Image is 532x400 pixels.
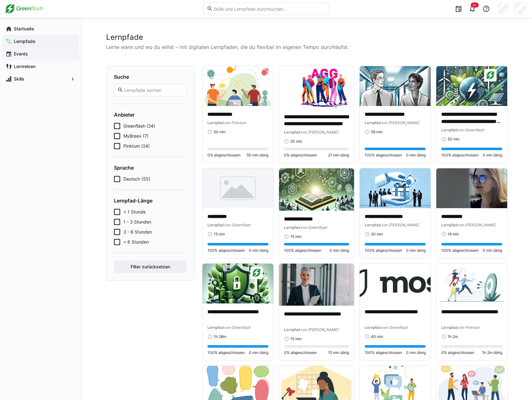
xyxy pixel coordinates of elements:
input: Lernpfade suchen [123,87,183,93]
h4: Lernpfad-Länge [114,197,187,204]
span: Lernpfad [284,130,300,134]
span: von Pinktum [458,325,480,330]
span: 100% abgeschlossen [207,350,245,355]
span: 3 - 6 Stunden [123,229,152,235]
h2: Lernpfade [106,33,508,42]
img: image [202,66,273,106]
span: 50 min [448,137,459,142]
span: Lernpfad [284,225,300,230]
span: 0% abgeschlossen [207,153,240,158]
span: 0 min übrig [406,350,426,355]
span: 15 min [290,336,302,341]
span: 0 min übrig [483,153,502,158]
span: von Greenflash [381,325,408,330]
span: 0 min übrig [406,153,426,158]
span: 100% abgeschlossen [365,248,402,253]
span: 0% abgeschlossen [441,350,474,355]
span: 100% abgeschlossen [284,248,321,253]
span: Lernpfad [207,223,224,227]
img: image [436,264,507,303]
span: MyBreev (7) [123,133,148,139]
span: 20 min [290,139,302,144]
span: 21 min übrig [328,153,349,158]
span: 15 min übrig [328,350,349,355]
span: Lernpfad [441,128,458,132]
h4: Anbieter [114,112,187,118]
span: 50 min übrig [247,153,268,158]
span: 0 min übrig [249,350,268,355]
span: Lernpfad [207,120,224,125]
button: Filter zurücksetzen [114,261,187,273]
span: 0 min übrig [483,248,502,253]
span: von Greenflash [300,225,327,230]
span: von [PERSON_NAME] [381,120,419,125]
span: 100% abgeschlossen [365,153,402,158]
span: Lernpfad [365,223,381,227]
span: von [PERSON_NAME] [300,130,338,134]
span: Lernpfad [365,325,381,330]
span: Greenflash (24) [123,123,155,129]
span: von Pinktum [224,120,246,125]
span: Lernpfad [365,120,381,125]
span: 100% abgeschlossen [365,350,402,355]
span: von [PERSON_NAME] [381,223,419,227]
span: Lernpfad [441,223,458,227]
span: Deutsch (55) [123,176,150,182]
span: 9+ [473,3,477,7]
img: image [279,264,354,306]
span: Pinktum (24) [123,143,150,149]
span: 1 - 3 Stunden [123,219,151,225]
span: 100% abgeschlossen [441,153,479,158]
span: Filter zurücksetzen [130,264,171,270]
span: 0 min übrig [330,248,349,253]
img: image [436,66,507,106]
span: von Greenflash [224,325,250,330]
span: 1h 2m übrig [482,350,502,355]
span: von [PERSON_NAME] [458,223,496,227]
img: image [279,66,354,108]
span: 0% abgeschlossen [284,153,317,158]
span: 15 min [290,234,302,239]
img: image [202,168,273,208]
span: 0 min übrig [406,248,426,253]
span: von Greenflash [224,223,250,227]
span: 0 min übrig [249,248,268,253]
span: 1h 2m [448,334,458,339]
span: 1h 28m [214,334,226,339]
span: 50 min [214,129,226,134]
span: 40 min [371,334,383,339]
span: Lernpfad [284,327,300,332]
img: image [360,66,431,106]
span: > 6 Stunden [123,239,149,245]
img: image [436,168,507,208]
span: von [PERSON_NAME] [300,327,338,332]
span: 56 min [371,129,383,134]
span: Lernpfad [207,325,224,330]
span: 16 min [448,232,459,237]
img: image [202,264,273,303]
img: image [279,168,354,211]
span: 100% abgeschlossen [441,248,479,253]
span: Lernpfad [441,325,458,330]
span: 100% abgeschlossen [207,248,245,253]
p: Lerne wann und wo du willst – mit digitalen Lernpfaden, die du flexibel im eigenen Tempo durchläu... [106,43,508,51]
input: Skills und Lernpfade durchsuchen… [213,6,325,12]
img: image [360,264,431,303]
h4: Sprache [114,165,187,171]
span: von Greenflash [458,128,484,132]
span: 20 min [371,232,383,237]
span: 15 min [214,232,225,237]
img: image [360,168,431,208]
span: < 1 Stunde [123,209,146,215]
h4: Suche [114,74,187,80]
span: 0% abgeschlossen [284,350,317,355]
